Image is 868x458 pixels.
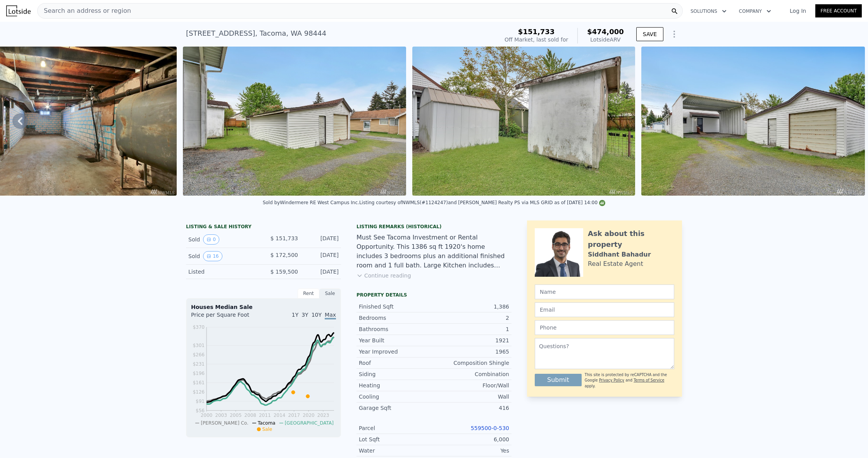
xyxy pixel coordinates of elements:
[317,413,329,418] tspan: 2023
[230,413,242,418] tspan: 2005
[359,200,605,205] div: Listing courtesy of NWMLS (#1124247) and [PERSON_NAME] Realty PS via MLS GRID as of [DATE] 14:00
[304,234,339,245] div: [DATE]
[301,312,308,318] span: 3Y
[193,361,205,367] tspan: $231
[434,337,509,344] div: 1921
[312,312,322,318] span: 10Y
[359,303,434,311] div: Finished Sqft
[359,393,434,401] div: Cooling
[434,314,509,322] div: 2
[263,200,359,205] div: Sold by Windermere RE West Campus Inc .
[259,413,271,418] tspan: 2011
[274,413,286,418] tspan: 2014
[684,4,733,18] button: Solutions
[587,28,624,36] span: $474,000
[356,224,511,230] div: Listing Remarks (Historical)
[505,36,568,43] div: Off Market, last sold for
[434,348,509,356] div: 1965
[471,425,509,431] a: 559500-0-530
[434,404,509,412] div: 416
[188,268,257,276] div: Listed
[270,252,298,258] span: $ 172,500
[588,250,651,259] div: Siddhant Bahadur
[201,413,213,418] tspan: 2000
[191,303,336,311] div: Houses Median Sale
[434,393,509,401] div: Wall
[434,435,509,443] div: 6,000
[319,288,341,298] div: Sale
[38,6,131,16] span: Search an address or region
[359,314,434,322] div: Bedrooms
[356,272,411,279] button: Continue reading
[270,269,298,275] span: $ 159,500
[188,251,257,261] div: Sold
[186,28,326,39] div: [STREET_ADDRESS] , Tacoma , WA 98444
[733,4,777,18] button: Company
[434,447,509,455] div: Yes
[815,4,862,17] a: Free Account
[434,382,509,389] div: Floor/Wall
[434,303,509,311] div: 1,386
[193,389,205,395] tspan: $126
[636,27,663,41] button: SAVE
[193,324,205,330] tspan: $370
[196,408,205,413] tspan: $56
[599,378,624,382] a: Privacy Policy
[188,234,257,245] div: Sold
[434,359,509,367] div: Composition Shingle
[325,312,336,319] span: Max
[303,413,315,418] tspan: 2020
[535,374,582,386] button: Submit
[666,26,682,42] button: Show Options
[359,447,434,455] div: Water
[359,370,434,378] div: Siding
[356,292,511,298] div: Property details
[518,28,555,36] span: $151,733
[203,251,222,261] button: View historical data
[359,424,434,432] div: Parcel
[588,259,643,269] div: Real Estate Agent
[359,404,434,412] div: Garage Sqft
[270,235,298,241] span: $ 151,733
[6,5,31,16] img: Lotside
[193,371,205,376] tspan: $196
[201,420,248,426] span: [PERSON_NAME] Co.
[359,325,434,333] div: Bathrooms
[183,47,406,196] img: Sale: 125061948 Parcel: 100828571
[535,285,674,299] input: Name
[262,427,272,432] span: Sale
[304,251,339,261] div: [DATE]
[535,320,674,335] input: Phone
[304,268,339,276] div: [DATE]
[298,288,319,298] div: Rent
[434,325,509,333] div: 1
[191,311,263,323] div: Price per Square Foot
[193,380,205,385] tspan: $161
[288,413,300,418] tspan: 2017
[356,233,511,270] div: Must See Tacoma Investment or Rental Opportunity. This 1386 sq ft 1920's home includes 3 bedrooms...
[634,378,664,382] a: Terms of Service
[215,413,227,418] tspan: 2003
[245,413,257,418] tspan: 2008
[203,234,219,245] button: View historical data
[285,420,334,426] span: [GEOGRAPHIC_DATA]
[359,348,434,356] div: Year Improved
[359,435,434,443] div: Lot Sqft
[359,382,434,389] div: Heating
[641,47,865,196] img: Sale: 125061948 Parcel: 100828571
[434,370,509,378] div: Combination
[258,420,276,426] span: Tacoma
[535,302,674,317] input: Email
[585,372,674,389] div: This site is protected by reCAPTCHA and the Google and apply.
[186,224,341,231] div: LISTING & SALE HISTORY
[193,343,205,348] tspan: $301
[780,7,815,15] a: Log In
[412,47,635,196] img: Sale: 125061948 Parcel: 100828571
[196,399,205,404] tspan: $91
[359,337,434,344] div: Year Built
[193,352,205,357] tspan: $266
[588,228,674,250] div: Ask about this property
[599,200,605,206] img: NWMLS Logo
[587,36,624,43] div: Lotside ARV
[359,359,434,367] div: Roof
